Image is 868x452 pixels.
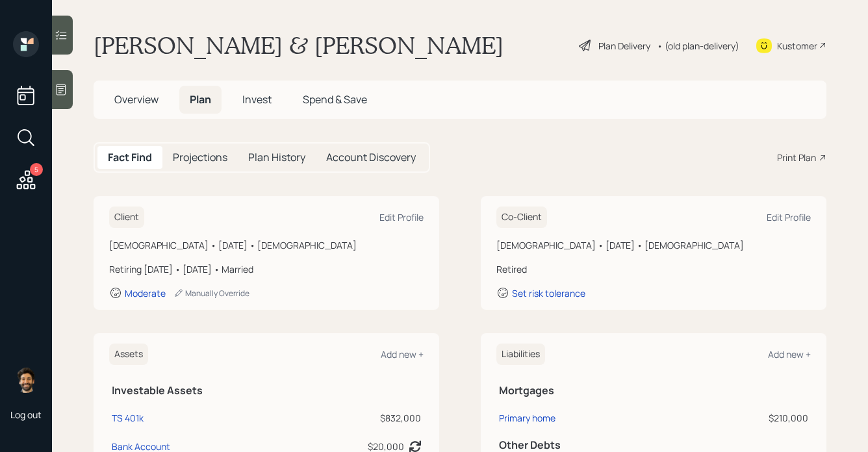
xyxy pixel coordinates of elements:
h6: Assets [109,344,148,365]
h5: Projections [173,151,227,164]
span: Invest [242,92,272,107]
div: Edit Profile [767,211,811,223]
h5: Account Discovery [326,151,416,164]
div: Primary home [499,411,555,425]
h5: Investable Assets [112,384,421,397]
div: [DEMOGRAPHIC_DATA] • [DATE] • [DEMOGRAPHIC_DATA] [109,238,424,252]
div: Retiring [DATE] • [DATE] • Married [109,262,424,276]
h5: Fact Find [108,151,152,164]
div: Set risk tolerance [512,287,585,299]
span: Overview [114,92,159,107]
div: $210,000 [738,411,808,425]
div: 5 [30,163,43,176]
h6: Client [109,207,144,228]
div: Moderate [125,287,166,299]
div: [DEMOGRAPHIC_DATA] • [DATE] • [DEMOGRAPHIC_DATA] [496,238,811,252]
span: Plan [190,92,211,107]
span: Spend & Save [303,92,367,107]
h5: Mortgages [499,384,808,397]
div: Print Plan [777,151,816,164]
h1: [PERSON_NAME] & [PERSON_NAME] [94,31,504,60]
div: Edit Profile [379,211,424,223]
div: Add new + [768,348,811,360]
h5: Other Debts [499,439,808,451]
h6: Co-Client [496,207,547,228]
div: TS 401k [112,411,144,425]
div: Kustomer [777,39,817,53]
div: Log out [10,408,42,421]
img: eric-schwartz-headshot.png [13,367,39,393]
div: $832,000 [278,411,421,425]
h6: Liabilities [496,344,545,365]
div: Retired [496,262,811,276]
div: Plan Delivery [598,39,650,53]
div: Manually Override [173,288,249,299]
div: Add new + [381,348,424,360]
h5: Plan History [248,151,305,164]
div: • (old plan-delivery) [657,39,739,53]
